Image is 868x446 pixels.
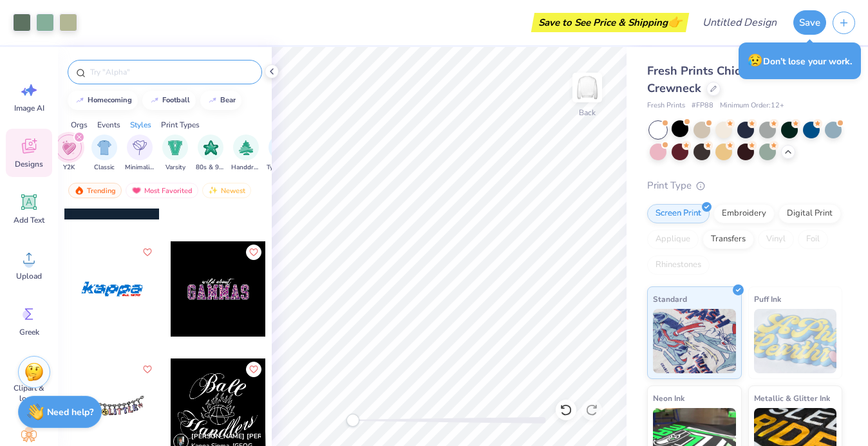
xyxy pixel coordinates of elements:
div: Print Types [161,119,200,131]
div: filter for Typography [267,135,296,172]
input: Try "Alpha" [89,66,254,79]
span: Typography [267,163,296,172]
span: Greek [19,327,39,337]
span: Y2K [63,163,75,172]
div: homecoming [88,97,132,104]
img: most_fav.gif [131,186,142,195]
div: Events [97,119,120,131]
img: Minimalist Image [133,140,147,155]
img: Classic Image [97,140,112,155]
div: Print Type [647,178,842,193]
span: Upload [16,271,42,281]
span: # FP88 [692,100,713,111]
span: [PERSON_NAME] [PERSON_NAME] [191,432,300,441]
div: Accessibility label [346,414,359,427]
span: Fresh Prints Chicago Heavyweight Crewneck [647,63,836,96]
div: Newest [202,183,251,198]
div: Save to See Price & Shipping [534,13,686,32]
div: Foil [798,230,828,249]
div: bear [220,97,236,104]
img: Handdrawn Image [239,140,253,155]
span: 80s & 90s [196,163,225,172]
div: Embroidery [713,204,775,223]
button: filter button [56,135,82,172]
button: Like [246,362,261,377]
span: Standard [653,292,687,306]
img: 80s & 90s Image [203,140,218,155]
div: Applique [647,230,699,249]
span: Puff Ink [754,292,781,306]
button: Like [140,245,155,260]
img: newest.gif [208,186,218,195]
span: Metallic & Glitter Ink [754,391,830,405]
img: Y2K Image [62,140,76,155]
button: filter button [196,135,225,172]
div: filter for Classic [91,135,117,172]
button: Like [140,362,155,377]
button: homecoming [68,91,138,110]
span: Image AI [14,103,44,113]
span: 😥 [748,52,763,69]
span: Varsity [165,163,185,172]
button: filter button [162,135,188,172]
button: Like [246,245,261,260]
div: Orgs [71,119,88,131]
input: Untitled Design [692,10,787,35]
button: filter button [231,135,261,172]
span: Designs [15,159,43,169]
div: Styles [130,119,151,131]
button: filter button [267,135,296,172]
img: Varsity Image [168,140,183,155]
img: trend_line.gif [75,97,85,104]
img: trend_line.gif [207,97,218,104]
img: Puff Ink [754,309,837,373]
span: Fresh Prints [647,100,685,111]
span: Handdrawn [231,163,261,172]
div: filter for Handdrawn [231,135,261,172]
span: Add Text [14,215,44,225]
img: Back [574,75,600,100]
div: Digital Print [778,204,841,223]
div: Most Favorited [126,183,198,198]
span: Minimalist [125,163,155,172]
div: Back [579,107,596,118]
span: Neon Ink [653,391,684,405]
div: Don’t lose your work. [739,42,861,79]
div: filter for Y2K [56,135,82,172]
button: bear [200,91,241,110]
div: filter for Minimalist [125,135,155,172]
span: Classic [94,163,115,172]
button: filter button [125,135,155,172]
span: Minimum Order: 12 + [720,100,784,111]
div: Trending [68,183,122,198]
img: trending.gif [74,186,84,195]
span: Clipart & logos [8,383,50,404]
img: trend_line.gif [149,97,160,104]
div: Screen Print [647,204,710,223]
strong: Need help? [47,406,93,418]
div: Transfers [703,230,754,249]
span: 👉 [668,14,682,30]
div: filter for 80s & 90s [196,135,225,172]
div: filter for Varsity [162,135,188,172]
div: Rhinestones [647,256,710,275]
img: Standard [653,309,736,373]
button: filter button [91,135,117,172]
div: football [162,97,190,104]
button: Save [793,10,826,35]
div: Vinyl [758,230,794,249]
button: football [142,91,196,110]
